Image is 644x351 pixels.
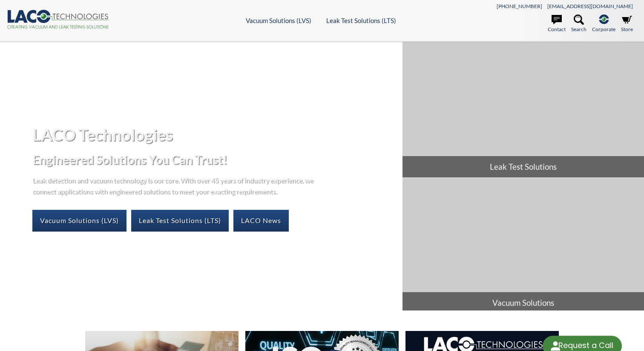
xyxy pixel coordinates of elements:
[32,174,318,196] p: Leak detection and vacuum technology is our core. With over 45 years of industry experience, we c...
[497,3,542,9] a: [PHONE_NUMBER]
[32,210,126,231] a: Vacuum Solutions (LVS)
[548,15,566,33] a: Contact
[326,17,396,24] a: Leak Test Solutions (LTS)
[571,15,586,33] a: Search
[402,178,644,313] a: Vacuum Solutions
[32,124,396,145] h1: LACO Technologies
[131,210,229,231] a: Leak Test Solutions (LTS)
[547,3,633,9] a: [EMAIL_ADDRESS][DOMAIN_NAME]
[592,25,615,33] span: Corporate
[233,210,289,231] a: LACO News
[246,17,311,24] a: Vacuum Solutions (LVS)
[402,156,644,177] span: Leak Test Solutions
[621,15,633,33] a: Store
[32,152,396,168] h2: Engineered Solutions You Can Trust!
[402,292,644,313] span: Vacuum Solutions
[402,42,644,177] a: Leak Test Solutions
